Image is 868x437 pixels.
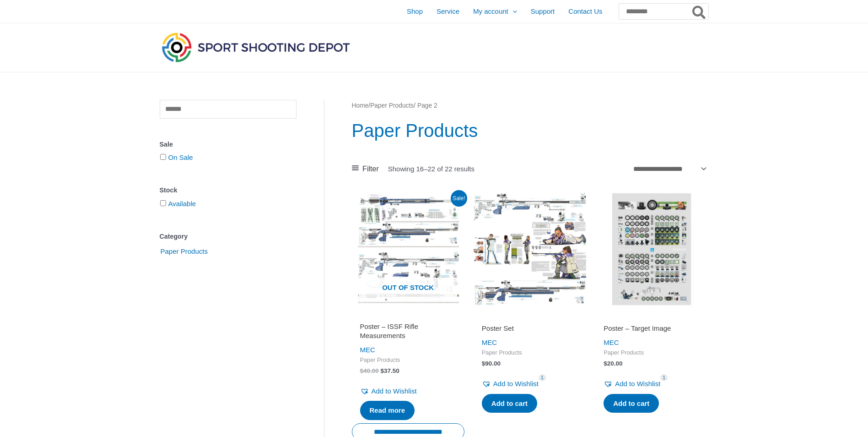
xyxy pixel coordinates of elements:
[359,278,458,299] span: Out of stock
[160,138,297,151] div: Sale
[493,380,539,388] span: Add to Wishlist
[360,346,375,354] a: MEC
[160,200,166,206] input: Available
[352,193,464,306] a: Out of stock
[690,4,708,19] button: Search
[160,184,297,197] div: Stock
[482,324,578,333] h2: Poster Set
[360,311,456,322] iframe: Customer reviews powered by Trustpilot
[451,190,467,207] span: Sale!
[168,200,196,208] a: Available
[595,193,708,306] img: Poster - Target Image
[539,374,546,381] span: 1
[160,230,297,243] div: Category
[604,394,659,413] a: Add to cart: “Poster - Target Image”
[604,349,700,357] span: Paper Products
[482,360,501,367] bdi: 90.00
[352,193,464,306] img: Poster - ISSF Rifle Measurements
[482,360,485,367] span: $
[482,339,497,346] a: MEC
[360,367,364,374] span: $
[482,394,537,413] a: Add to cart: “Poster Set”
[604,339,619,346] a: MEC
[604,360,607,367] span: $
[168,153,193,161] a: On Sale
[604,311,700,322] iframe: Customer reviews powered by Trustpilot
[604,324,700,336] a: Poster – Target Image
[352,118,708,143] h1: Paper Products
[604,377,660,390] a: Add to Wishlist
[160,30,352,64] img: Sport Shooting Depot
[160,244,209,259] span: Paper Products
[615,380,660,388] span: Add to Wishlist
[352,162,379,176] a: Filter
[352,100,708,112] nav: Breadcrumb
[482,311,578,322] iframe: Customer reviews powered by Trustpilot
[604,324,700,333] h2: Poster – Target Image
[160,247,209,255] a: Paper Products
[482,377,539,390] a: Add to Wishlist
[360,356,456,364] span: Paper Products
[360,367,379,374] bdi: 40.00
[360,401,415,420] a: Read more about “Poster - ISSF Rifle Measurements”
[482,324,578,336] a: Poster Set
[604,360,622,367] bdi: 20.00
[630,162,708,175] select: Shop order
[381,367,399,374] bdi: 37.50
[474,193,586,306] img: Poster Set
[660,374,668,381] span: 1
[362,162,379,176] span: Filter
[381,367,384,374] span: $
[352,102,369,109] a: Home
[482,349,578,357] span: Paper Products
[372,387,417,395] span: Add to Wishlist
[370,102,414,109] a: Paper Products
[360,322,456,344] a: Poster – ISSF Rifle Measurements
[160,154,166,160] input: On Sale
[388,165,474,172] p: Showing 16–22 of 22 results
[360,322,456,340] h2: Poster – ISSF Rifle Measurements
[360,385,417,398] a: Add to Wishlist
